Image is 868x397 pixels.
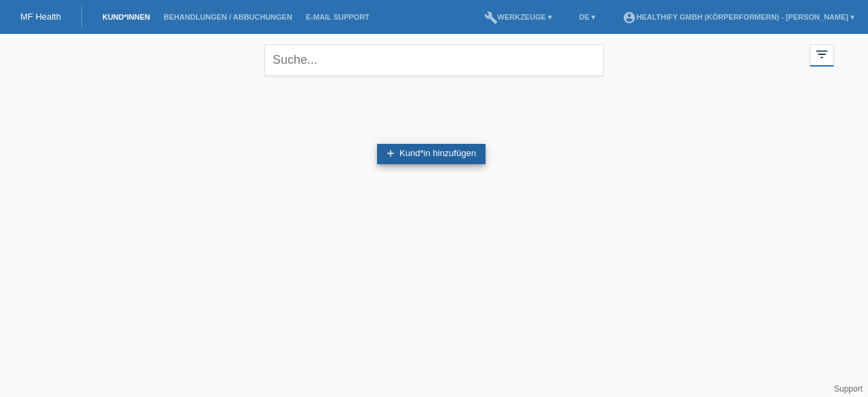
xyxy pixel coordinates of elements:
[477,13,559,21] a: buildWerkzeuge ▾
[299,13,376,21] a: E-Mail Support
[814,47,829,62] i: filter_list
[377,144,486,164] a: addKund*in hinzufügen
[264,44,604,76] input: Suche...
[616,13,861,21] a: account_circleHealthify GmbH (Körperformern) - [PERSON_NAME] ▾
[623,11,636,24] i: account_circle
[96,13,157,21] a: Kund*innen
[484,11,498,24] i: build
[20,12,61,22] a: MF Health
[834,384,863,394] a: Support
[157,13,299,21] a: Behandlungen / Abbuchungen
[572,13,602,21] a: DE ▾
[385,148,396,159] i: add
